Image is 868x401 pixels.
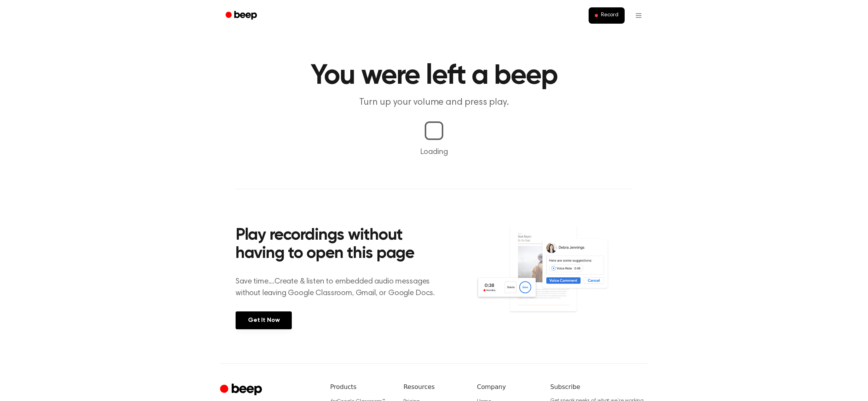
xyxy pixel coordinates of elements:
h2: Play recordings without having to open this page [236,226,444,263]
span: Record [601,12,618,19]
button: Record [589,7,625,24]
h6: Company [477,382,538,392]
h1: You were left a beep [236,62,632,90]
img: Voice Comments on Docs and Recording Widget [475,224,632,328]
a: Beep [220,8,264,23]
p: Loading [9,146,859,158]
h6: Resources [403,382,464,392]
a: Cruip [220,382,264,398]
h6: Subscribe [550,382,648,392]
a: Get It Now [236,311,292,329]
button: Open menu [629,6,648,25]
h6: Products [330,382,391,392]
p: Save time....Create & listen to embedded audio messages without leaving Google Classroom, Gmail, ... [236,276,444,299]
p: Turn up your volume and press play. [285,96,583,109]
